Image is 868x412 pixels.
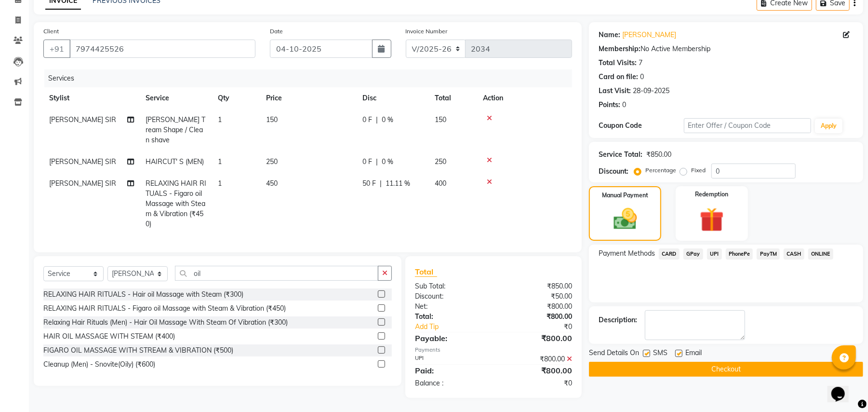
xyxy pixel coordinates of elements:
div: ₹800.00 [494,354,579,364]
div: Total: [408,312,494,322]
span: SMS [653,348,668,360]
div: Coupon Code [599,121,683,131]
div: ₹0 [494,378,579,388]
span: 0 F [362,157,372,167]
div: 28-09-2025 [633,86,669,96]
div: Relaxing Hair Rituals (Men) - Hair Oil Massage With Steam Of Vibration (₹300) [43,317,288,328]
span: 1 [218,157,222,166]
span: 450 [266,179,278,188]
input: Search or Scan [175,266,378,281]
th: Stylist [43,87,140,109]
div: RELAXING HAIR RITUALS - Hair oil Massage with Steam (₹300) [43,289,243,300]
span: Payment Methods [599,248,655,259]
img: _gift.svg [692,205,732,235]
div: Description: [599,315,637,325]
span: | [376,157,378,167]
div: FIGARO OIL MASSAGE WITH STREAM & VIBRATION (₹500) [43,345,233,356]
div: Payable: [408,332,494,344]
div: Total Visits: [599,58,637,68]
input: Enter Offer / Coupon Code [684,118,811,133]
span: 400 [435,179,446,188]
span: | [376,115,378,125]
label: Manual Payment [602,191,648,200]
span: | [380,179,382,189]
label: Invoice Number [406,27,448,36]
span: 150 [266,115,278,124]
span: PhonePe [726,248,753,260]
span: HAIRCUT' S (MEN) [146,157,204,166]
span: 1 [218,115,222,124]
label: Client [43,27,59,36]
div: ₹800.00 [494,312,579,322]
span: [PERSON_NAME] SIR [49,115,116,124]
div: Payments [415,346,572,354]
div: 0 [640,72,644,82]
span: Send Details On [589,348,639,360]
a: Add Tip [408,322,508,332]
span: 150 [435,115,446,124]
button: +91 [43,40,70,58]
th: Total [429,87,477,109]
div: Discount: [599,166,628,177]
span: [PERSON_NAME] SIR [49,179,116,188]
span: GPay [683,248,703,260]
div: RELAXING HAIR RITUALS - Figaro oil Massage with Steam & Vibration (₹450) [43,303,286,314]
div: ₹850.00 [646,150,671,160]
th: Qty [212,87,260,109]
span: 50 F [362,179,376,189]
span: 0 F [362,115,372,125]
div: Paid: [408,365,494,376]
span: 250 [435,157,446,166]
span: ONLINE [808,248,833,260]
div: 7 [639,58,642,68]
th: Disc [357,87,429,109]
label: Fixed [691,166,706,175]
label: Percentage [645,166,676,175]
span: RELAXING HAIR RITUALS - Figaro oil Massage with Steam & Vibration (₹450) [146,179,206,228]
div: Cleanup (Men) - Snovite(Oily) (₹600) [43,359,155,370]
div: No Active Membership [599,44,854,54]
span: [PERSON_NAME] Tream Shape / Clean shave [146,115,205,144]
span: Email [685,348,702,360]
iframe: chat widget [828,373,858,402]
div: Points: [599,100,620,110]
span: Total [415,267,437,277]
button: Checkout [589,362,863,377]
div: Service Total: [599,150,642,160]
div: Sub Total: [408,281,494,291]
div: UPI [408,354,494,364]
a: [PERSON_NAME] [622,30,676,40]
label: Date [270,27,283,36]
th: Service [140,87,212,109]
div: Membership: [599,44,641,54]
div: Balance : [408,378,494,388]
input: Search by Name/Mobile/Email/Code [69,40,255,58]
span: 1 [218,179,222,188]
div: ₹800.00 [494,302,579,312]
label: Redemption [695,190,728,199]
span: 11.11 % [386,179,410,189]
div: Last Visit: [599,86,631,96]
th: Price [260,87,357,109]
div: 0 [622,100,626,110]
div: ₹800.00 [494,365,579,376]
div: ₹50.00 [494,291,579,302]
div: Services [44,69,579,87]
div: Card on file: [599,72,638,82]
button: Apply [815,119,842,133]
span: 0 % [382,115,393,125]
img: _cash.svg [606,206,644,233]
span: CARD [659,248,680,260]
div: Net: [408,302,494,312]
div: ₹800.00 [494,332,579,344]
div: HAIR OIL MASSAGE WITH STEAM (₹400) [43,331,175,342]
span: [PERSON_NAME] SIR [49,157,116,166]
div: ₹0 [508,322,579,332]
th: Action [477,87,572,109]
span: 0 % [382,157,393,167]
span: UPI [707,248,722,260]
span: CASH [784,248,804,260]
span: PayTM [757,248,780,260]
div: ₹850.00 [494,281,579,291]
span: 250 [266,157,278,166]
